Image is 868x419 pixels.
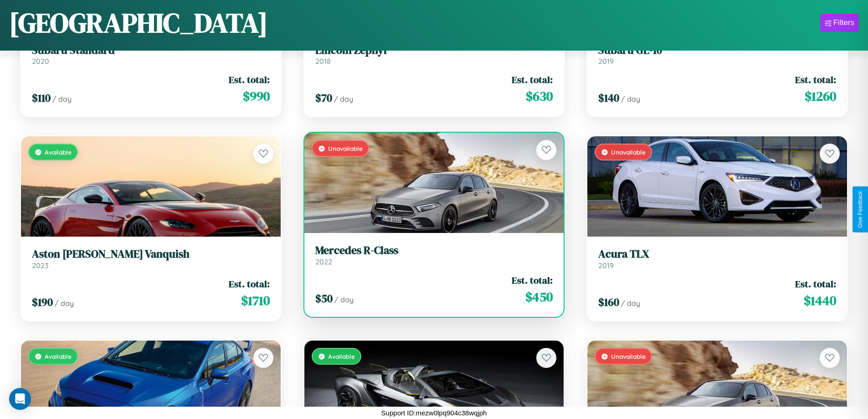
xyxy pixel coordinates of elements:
[32,248,270,261] h3: Aston [PERSON_NAME] Vanquish
[833,18,854,27] div: Filters
[525,288,553,306] span: $ 450
[32,44,270,66] a: Subaru Standard2020
[9,4,268,41] h1: [GEOGRAPHIC_DATA]
[805,87,836,105] span: $ 1260
[315,244,553,257] h3: Mercedes R-Class
[32,57,49,66] span: 2020
[32,90,51,105] span: $ 110
[229,73,270,86] span: Est. total:
[9,388,31,410] div: Open Intercom Messenger
[381,407,487,419] p: Support ID: mezw0lpq904c38wqjph
[52,94,72,103] span: / day
[512,274,553,287] span: Est. total:
[243,87,270,105] span: $ 990
[598,248,836,261] h3: Acura TLX
[820,14,859,32] button: Filters
[55,299,74,308] span: / day
[621,94,640,103] span: / day
[315,57,331,66] span: 2018
[526,87,553,105] span: $ 630
[611,148,646,156] span: Unavailable
[32,261,48,270] span: 2023
[315,244,553,266] a: Mercedes R-Class2022
[621,299,640,308] span: / day
[611,352,646,360] span: Unavailable
[315,257,332,266] span: 2022
[598,57,614,66] span: 2019
[241,291,270,310] span: $ 1710
[315,90,332,105] span: $ 70
[795,277,836,290] span: Est. total:
[598,261,614,270] span: 2019
[334,295,354,304] span: / day
[315,44,553,66] a: Lincoln Zephyr2018
[598,90,619,105] span: $ 140
[45,352,72,360] span: Available
[512,73,553,86] span: Est. total:
[32,248,270,270] a: Aston [PERSON_NAME] Vanquish2023
[334,94,353,103] span: / day
[795,73,836,86] span: Est. total:
[315,291,333,306] span: $ 50
[32,295,53,310] span: $ 190
[804,291,836,310] span: $ 1440
[857,191,863,228] div: Give Feedback
[328,352,355,360] span: Available
[598,295,619,310] span: $ 160
[598,44,836,66] a: Subaru GL-102019
[328,145,363,152] span: Unavailable
[229,277,270,290] span: Est. total:
[598,248,836,270] a: Acura TLX2019
[45,148,72,156] span: Available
